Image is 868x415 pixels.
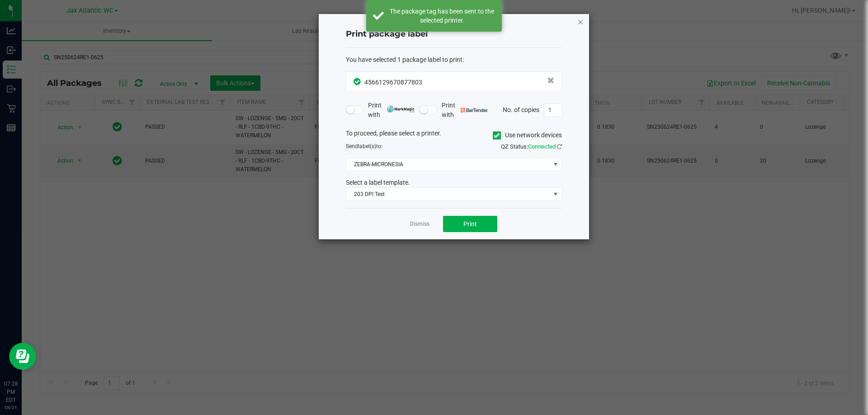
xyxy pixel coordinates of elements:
span: label(s) [358,143,376,149]
div: : [346,55,562,65]
img: mark_magic_cybra.png [387,106,415,112]
span: ZEBRA-MICRONESIA [346,158,550,171]
span: 203 DPI Test [346,188,550,201]
span: Print with [442,101,488,120]
div: To proceed, please select a printer. [339,129,569,142]
div: Select a label template. [339,178,569,187]
span: No. of copies [503,106,539,113]
span: In Sync [354,77,362,86]
h4: Print package label [346,28,562,40]
span: Print with [368,101,415,120]
label: Use network devices [493,131,562,140]
div: The package tag has been sent to the selected printer. [389,7,495,25]
img: bartender.png [461,108,488,112]
span: Print [463,220,477,228]
a: Dismiss [410,220,429,228]
iframe: Resource center [9,343,36,370]
span: Send to: [346,143,382,149]
span: QZ Status: [501,143,562,150]
button: Print [443,216,497,232]
span: You have selected 1 package label to print [346,56,462,63]
span: Connected [528,143,556,150]
span: 4566129670877803 [364,79,422,86]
